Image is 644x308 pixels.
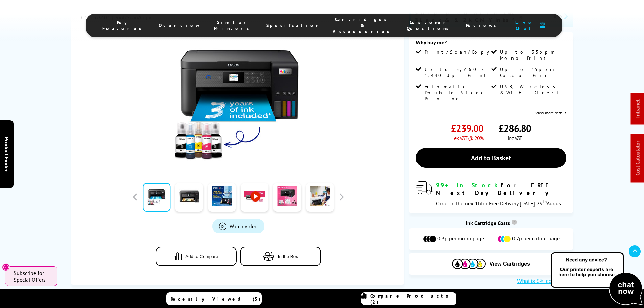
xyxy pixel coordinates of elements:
[436,181,566,197] div: for FREE Next Day Delivery
[230,223,258,230] span: Watch video
[212,219,264,233] a: Product_All_Videos
[475,200,481,207] span: 1h
[543,198,547,205] sup: th
[513,19,536,31] span: Live Chat
[425,49,494,55] span: Print/Scan/Copy
[171,296,261,302] span: Recently Viewed (5)
[437,235,484,243] span: 0.3p per mono page
[454,135,483,141] span: ex VAT @ 20%
[172,34,305,167] img: Epson EcoTank ET-2850
[540,22,545,28] img: user-headset-duotone.svg
[278,254,298,259] span: In the Box
[102,19,145,31] span: Key Features
[333,16,393,34] span: Cartridges & Accessories
[436,181,501,189] span: 99+ In Stock
[500,49,565,61] span: Up to 33ppm Mono Print
[512,235,560,243] span: 0.7p per colour page
[500,84,565,96] span: USB, Wireless & Wi-Fi Direct
[159,22,200,28] span: Overview
[414,258,568,269] button: View Cartridges
[361,292,456,305] a: Compare Products (2)
[416,39,566,49] div: Why buy me?
[407,19,452,31] span: Customer Questions
[425,66,490,78] span: Up to 5,760 x 1,440 dpi Print
[3,137,10,171] span: Product Finder
[156,247,237,266] button: Add to Compare
[500,66,565,78] span: Up to 15ppm Colour Print
[436,200,565,207] span: Order in the next for Free Delivery [DATE] 29 August!
[409,220,573,227] div: Ink Cartridge Costs
[416,181,566,206] div: modal_delivery
[508,135,522,141] span: inc VAT
[425,84,490,102] span: Automatic Double Sided Printing
[549,251,644,307] img: Open Live Chat window
[451,122,483,135] span: £239.00
[466,22,500,28] span: Reviews
[515,278,573,285] button: What is 5% coverage?
[240,247,321,266] button: In the Box
[214,19,253,31] span: Similar Printers
[634,141,641,176] a: Cost Calculator
[512,220,517,225] sup: Cost per page
[499,122,531,135] span: £286.80
[266,22,319,28] span: Specification
[185,254,218,259] span: Add to Compare
[2,263,10,271] button: Close
[416,148,566,168] a: Add to Basket
[634,100,641,118] a: Intranet
[370,293,456,305] span: Compare Products (2)
[535,110,566,115] a: View more details
[166,292,262,305] a: Recently Viewed (5)
[489,261,530,267] span: View Cartridges
[452,259,486,269] img: Cartridges
[14,269,51,283] span: Subscribe for Special Offers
